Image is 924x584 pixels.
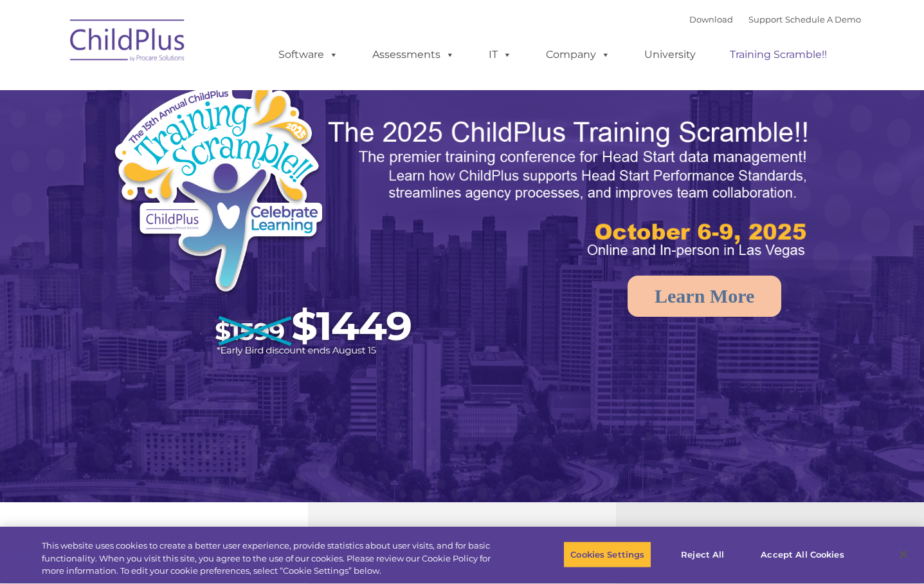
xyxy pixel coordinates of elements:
a: IT [476,42,525,68]
a: University [631,42,709,68]
a: Download [689,14,733,24]
a: Learn More [628,276,781,317]
button: Accept All Cookies [754,541,851,568]
span: Phone number [179,138,233,147]
span: Last name [179,85,218,95]
div: This website uses cookies to create a better user experience, provide statistics about user visit... [42,540,508,578]
font: | [689,14,861,24]
button: Close [889,540,918,569]
a: Company [533,42,623,68]
a: Software [266,42,351,68]
img: ChildPlus by Procare Solutions [64,10,192,75]
a: Schedule A Demo [785,14,861,24]
a: Training Scramble!! [717,42,840,68]
a: Assessments [359,42,467,68]
button: Reject All [662,541,743,568]
a: Support [748,14,783,24]
button: Cookies Settings [563,541,651,568]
